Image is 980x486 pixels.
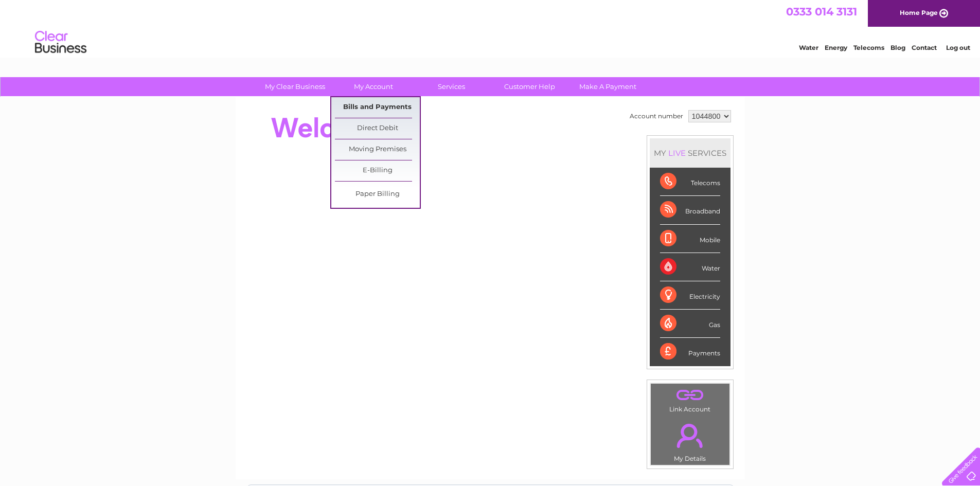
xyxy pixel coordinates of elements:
[825,44,847,51] a: Energy
[335,139,420,160] a: Moving Premises
[799,44,818,51] a: Water
[253,77,337,96] a: My Clear Business
[946,44,970,51] a: Log out
[565,77,650,96] a: Make A Payment
[853,44,884,51] a: Telecoms
[660,196,720,224] div: Broadband
[666,148,688,158] div: LIVE
[487,77,572,96] a: Customer Help
[660,168,720,196] div: Telecoms
[409,77,494,96] a: Services
[247,6,734,50] div: Clear Business is a trading name of Verastar Limited (registered in [GEOGRAPHIC_DATA] No. 3667643...
[890,44,905,51] a: Blog
[335,160,420,181] a: E-Billing
[653,418,727,454] a: .
[650,138,730,168] div: MY SERVICES
[653,386,727,404] a: .
[660,253,720,281] div: Water
[650,383,730,416] td: Link Account
[335,184,420,205] a: Paper Billing
[660,310,720,338] div: Gas
[660,281,720,310] div: Electricity
[660,338,720,366] div: Payments
[912,44,937,51] a: Contact
[335,97,420,118] a: Bills and Payments
[660,225,720,253] div: Mobile
[335,118,420,139] a: Direct Debit
[786,5,857,18] a: 0333 014 3131
[627,107,686,125] td: Account number
[34,27,87,58] img: logo.png
[650,415,730,465] td: My Details
[331,77,416,96] a: My Account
